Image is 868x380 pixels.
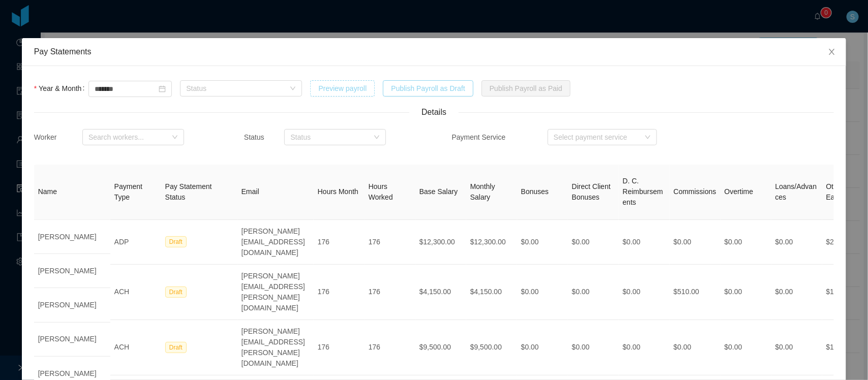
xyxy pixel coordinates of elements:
[88,132,167,142] div: Search workers...
[237,265,314,320] td: [PERSON_NAME][EMAIL_ADDRESS][PERSON_NAME][DOMAIN_NAME]
[775,182,817,201] span: Loans/Advances
[34,323,110,357] td: [PERSON_NAME]
[165,287,187,298] span: Draft
[38,187,57,196] span: Name
[237,320,314,375] td: [PERSON_NAME][EMAIL_ADDRESS][PERSON_NAME][DOMAIN_NAME]
[466,220,517,265] td: $12,300.00
[34,220,110,254] td: [PERSON_NAME]
[771,220,822,265] td: $0.00
[572,182,611,201] span: Direct Client Bonuses
[517,320,568,375] td: $0.00
[290,132,369,142] div: Status
[670,220,721,265] td: $0.00
[568,265,619,320] td: $0.00
[172,134,178,141] i: icon: down
[237,220,314,265] td: [PERSON_NAME][EMAIL_ADDRESS][DOMAIN_NAME]
[771,320,822,375] td: $0.00
[645,134,651,141] i: icon: down
[623,177,663,206] span: D. C. Reimbursements
[415,265,466,320] td: $4,150.00
[110,265,161,320] td: ACH
[619,265,670,320] td: $0.00
[290,85,296,92] i: icon: down
[826,182,854,201] span: Other Earnings
[114,182,142,201] span: Payment Type
[310,80,375,97] button: Preview payroll
[470,182,495,201] span: Monthly Salary
[365,265,415,320] td: 176
[568,320,619,375] td: $0.00
[242,187,259,196] span: Email
[186,83,285,93] div: Status
[244,132,292,143] div: Status
[165,342,187,353] span: Draft
[670,320,721,375] td: $0.00
[721,220,771,265] td: $0.00
[517,265,568,320] td: $0.00
[34,132,82,143] div: Worker
[420,187,458,196] span: Base Salary
[365,320,415,375] td: 176
[771,265,822,320] td: $0.00
[554,132,640,142] div: Select payment service
[415,220,466,265] td: $12,300.00
[619,220,670,265] td: $0.00
[521,187,549,196] span: Bonuses
[34,46,834,57] div: Pay Statements
[466,265,517,320] td: $4,150.00
[619,320,670,375] td: $0.00
[34,254,110,288] td: [PERSON_NAME]
[568,220,619,265] td: $0.00
[314,320,365,375] td: 176
[374,134,380,141] i: icon: down
[818,38,846,67] button: Close
[415,320,466,375] td: $9,500.00
[314,220,365,265] td: 176
[314,265,365,320] td: 176
[165,236,187,247] span: Draft
[110,320,161,375] td: ACH
[452,132,561,143] div: Payment Service
[365,220,415,265] td: 176
[383,80,473,97] button: Publish Payroll as Draft
[165,182,212,201] span: Pay Statement Status
[409,106,459,118] span: Details
[159,85,166,92] i: icon: calendar
[721,265,771,320] td: $0.00
[318,187,358,196] span: Hours Month
[721,320,771,375] td: $0.00
[34,288,110,322] td: [PERSON_NAME]
[670,265,721,320] td: $510.00
[369,182,393,201] span: Hours Worked
[34,84,89,92] label: Year & Month
[110,220,161,265] td: ADP
[725,187,754,196] span: Overtime
[674,187,716,196] span: Commissions
[828,48,836,56] i: icon: close
[517,220,568,265] td: $0.00
[466,320,517,375] td: $9,500.00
